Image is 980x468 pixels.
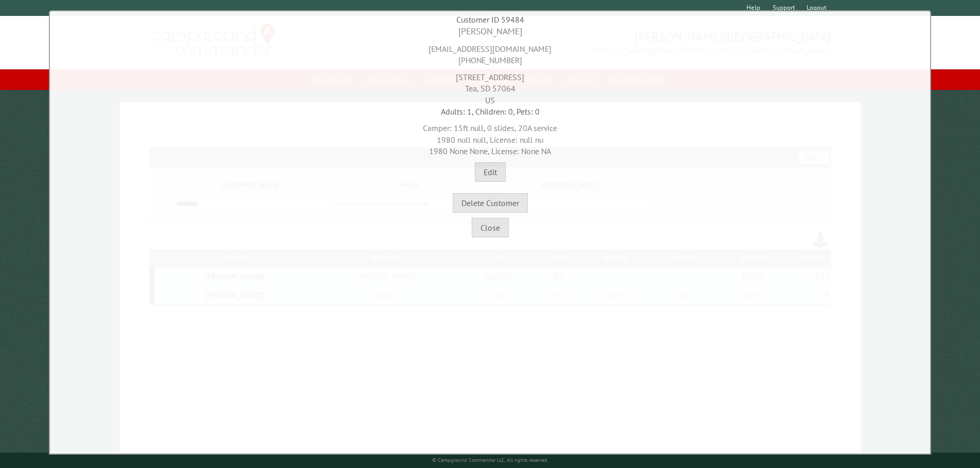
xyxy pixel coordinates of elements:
[432,457,548,463] small: © Campground Commander LLC. All rights reserved.
[453,193,528,213] button: Delete Customer
[52,14,928,25] div: Customer ID 59484
[52,117,928,157] div: Camper: 15ft null, 0 slides, 20A service
[475,162,506,182] button: Edit
[437,135,543,145] span: 1980 null null, License: null nu
[52,66,928,106] div: [STREET_ADDRESS] Tea, SD 57064 US
[52,25,928,38] div: [PERSON_NAME]
[472,218,509,237] button: Close
[52,38,928,66] div: [EMAIL_ADDRESS][DOMAIN_NAME] [PHONE_NUMBER]
[429,146,551,156] span: 1980 None None, License: None NA
[52,106,928,117] div: Adults: 1, Children: 0, Pets: 0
